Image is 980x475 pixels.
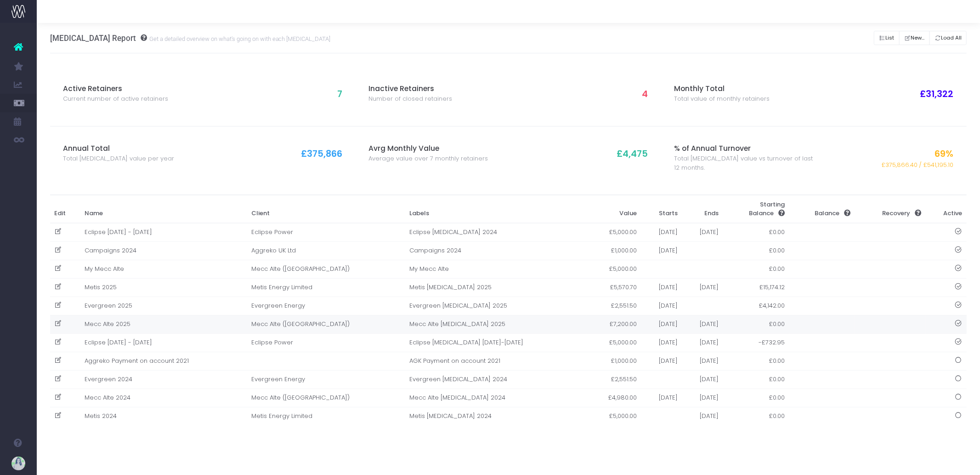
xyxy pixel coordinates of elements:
td: Evergreen Energy [247,370,405,389]
td: [DATE] [641,278,682,297]
span: £31,322 [920,87,954,101]
button: New... [899,31,930,45]
h3: Inactive Retainers [368,85,508,93]
td: Campaigns 2024 [405,241,586,260]
h3: Active Retainers [63,85,203,93]
span: Current number of active retainers [63,94,168,103]
button: Load All [929,31,967,45]
td: [DATE] [641,223,682,242]
span: 69% [935,147,954,160]
td: £5,000.00 [586,407,641,425]
td: Metis [MEDICAL_DATA] 2025 [405,278,586,297]
td: £15,174.12 [723,278,789,297]
td: Eclipse Power [247,333,405,352]
td: Mecc Alte 2024 [80,389,247,407]
td: £4,980.00 [586,389,641,407]
th: Starting Balance [723,195,789,223]
td: Eclipse [DATE] - [DATE] [80,333,247,352]
th: Balance [789,195,855,223]
td: Metis Energy Limited [247,407,405,425]
span: 7 [337,87,342,101]
td: Evergreen Energy [247,297,405,315]
td: £0.00 [723,407,789,425]
td: [DATE] [682,333,723,352]
td: Mecc Alte ([GEOGRAPHIC_DATA]) [247,389,405,407]
td: Eclipse [MEDICAL_DATA] [DATE]-[DATE] [405,333,586,352]
div: Button group with nested dropdown [874,29,967,47]
td: £0.00 [723,352,789,370]
span: £375,866 [301,147,342,160]
td: £0.00 [723,223,789,242]
td: £1,000.00 [586,241,641,260]
td: [DATE] [682,315,723,333]
td: My Mecc Alte [80,260,247,278]
td: Eclipse [DATE] - [DATE] [80,223,247,242]
span: Total value of monthly retainers [674,94,770,103]
td: Evergreen [MEDICAL_DATA] 2024 [405,370,586,389]
td: Aggreko Payment on account 2021 [80,352,247,370]
img: images/default_profile_image.png [11,457,25,470]
td: £4,142.00 [723,297,789,315]
th: Starts [641,195,682,223]
td: Mecc Alte 2025 [80,315,247,333]
button: List [874,31,900,45]
td: Mecc Alte [MEDICAL_DATA] 2024 [405,389,586,407]
td: Metis 2025 [80,278,247,297]
td: Evergreen [MEDICAL_DATA] 2025 [405,297,586,315]
h3: [MEDICAL_DATA] Report [50,34,331,43]
span: Average value over 7 monthly retainers [368,154,488,163]
td: [DATE] [641,389,682,407]
th: Value [586,195,641,223]
td: £2,551.50 [586,370,641,389]
td: £5,000.00 [586,223,641,242]
td: [DATE] [682,223,723,242]
span: £4,475 [617,147,648,160]
td: [DATE] [682,278,723,297]
td: [DATE] [641,333,682,352]
td: [DATE] [641,352,682,370]
td: Metis [MEDICAL_DATA] 2024 [405,407,586,425]
td: £0.00 [723,260,789,278]
td: £1,000.00 [586,352,641,370]
td: Metis Energy Limited [247,278,405,297]
td: My Mecc Alte [405,260,586,278]
td: £2,551.50 [586,297,641,315]
td: £5,000.00 [586,260,641,278]
span: Total [MEDICAL_DATA] value vs turnover of last 12 months. [674,154,814,172]
td: Eclipse Power [247,223,405,242]
td: £0.00 [723,370,789,389]
td: Evergreen 2025 [80,297,247,315]
td: £7,200.00 [586,315,641,333]
td: Metis 2024 [80,407,247,425]
span: £375,866.40 / £541,195.10 [882,160,954,170]
td: Mecc Alte ([GEOGRAPHIC_DATA]) [247,315,405,333]
th: Name [80,195,247,223]
td: £0.00 [723,315,789,333]
td: £5,570.70 [586,278,641,297]
td: AGK Payment on account 2021 [405,352,586,370]
th: Active [926,195,967,223]
h3: Monthly Total [674,85,814,93]
th: Labels [405,195,586,223]
th: Recovery [855,195,926,223]
td: Campaigns 2024 [80,241,247,260]
th: Edit [50,195,80,223]
td: -£732.95 [723,333,789,352]
td: [DATE] [682,352,723,370]
td: £0.00 [723,241,789,260]
td: [DATE] [641,297,682,315]
span: Number of closed retainers [368,94,452,103]
td: [DATE] [682,389,723,407]
td: £5,000.00 [586,333,641,352]
span: Total [MEDICAL_DATA] value per year [63,154,174,163]
td: Eclipse [MEDICAL_DATA] 2024 [405,223,586,242]
small: Get a detailed overview on what's going on with each [MEDICAL_DATA] [147,34,331,43]
h3: Annual Total [63,144,203,153]
td: [DATE] [641,241,682,260]
td: Mecc Alte ([GEOGRAPHIC_DATA]) [247,260,405,278]
h3: % of Annual Turnover [674,144,814,153]
td: Evergreen 2024 [80,370,247,389]
td: Mecc Alte [MEDICAL_DATA] 2025 [405,315,586,333]
td: [DATE] [682,407,723,425]
td: £0.00 [723,389,789,407]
